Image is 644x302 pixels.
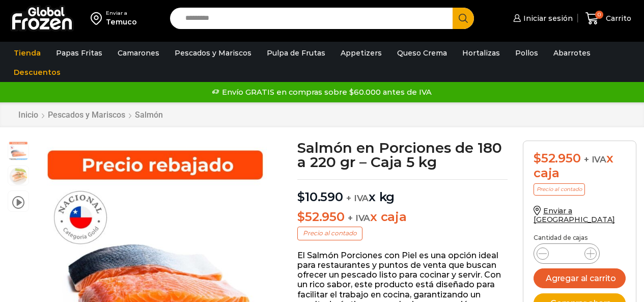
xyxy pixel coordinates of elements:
[534,206,615,224] a: Enviar a [GEOGRAPHIC_DATA]
[297,141,508,169] h1: Salmón en Porciones de 180 a 220 gr – Caja 5 kg
[47,110,126,120] a: Pescados y Mariscos
[297,209,305,224] span: $
[583,7,634,31] a: 0 Carrito
[557,246,576,261] input: Product quantity
[521,13,573,23] span: Iniciar sesión
[584,154,606,164] span: + IVA
[534,151,580,166] bdi: 52.950
[297,189,343,204] bdi: 10.590
[511,8,573,29] a: Iniciar sesión
[510,43,543,63] a: Pollos
[262,43,330,63] a: Pulpa de Frutas
[18,110,163,120] nav: Breadcrumb
[297,209,344,224] bdi: 52.950
[348,213,370,223] span: + IVA
[9,43,46,63] a: Tienda
[297,227,362,240] p: Precio al contado
[534,234,626,241] p: Cantidad de cajas
[51,43,107,63] a: Papas Fritas
[534,268,626,288] button: Agregar al carrito
[113,43,164,63] a: Camarones
[170,43,257,63] a: Pescados y Mariscos
[18,110,39,120] a: Inicio
[603,13,631,23] span: Carrito
[346,193,369,203] span: + IVA
[297,189,305,204] span: $
[106,17,137,27] div: Temuco
[335,43,387,63] a: Appetizers
[392,43,452,63] a: Queso Crema
[534,151,626,181] div: x caja
[106,10,137,17] div: Enviar a
[8,141,29,161] span: salmon porcion
[595,11,603,19] span: 0
[297,210,508,225] p: x caja
[457,43,505,63] a: Hortalizas
[534,151,541,166] span: $
[8,166,29,186] span: plato-salmon
[91,10,106,27] img: address-field-icon.svg
[453,8,474,29] button: Search button
[534,183,585,196] p: Precio al contado
[9,63,66,82] a: Descuentos
[297,179,508,205] p: x kg
[134,110,163,120] a: Salmón
[548,43,596,63] a: Abarrotes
